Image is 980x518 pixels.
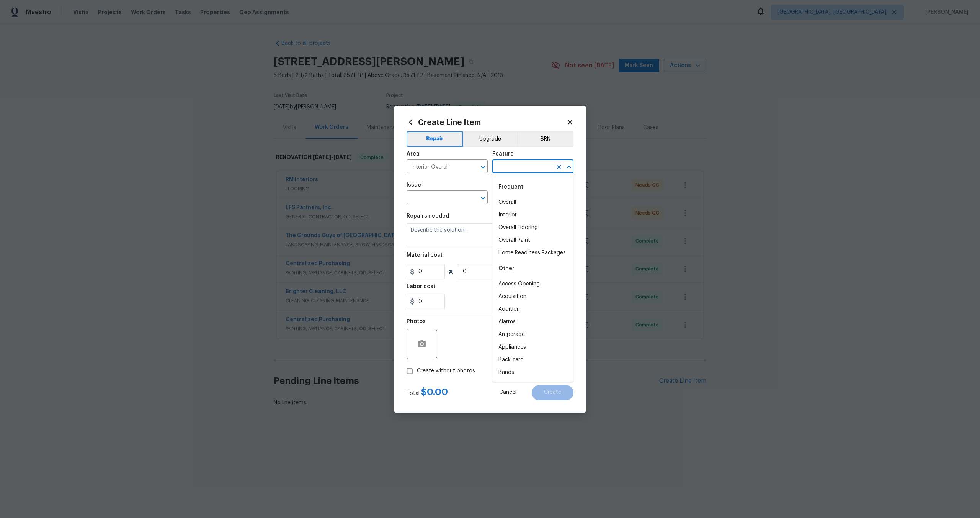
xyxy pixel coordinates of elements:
[463,131,518,147] button: Upgrade
[492,259,573,278] div: Other
[499,390,516,395] span: Cancel
[492,316,573,328] li: Alarms
[517,131,573,147] button: BRN
[407,319,426,324] h5: Photos
[492,234,573,247] li: Overall Paint
[407,131,463,147] button: Repair
[492,247,573,259] li: Home Readiness Packages
[492,178,573,196] div: Frequent
[407,182,421,188] h5: Issue
[544,390,561,395] span: Create
[407,151,420,157] h5: Area
[563,162,574,172] button: Close
[492,209,573,221] li: Interior
[492,354,573,366] li: Back Yard
[492,379,573,392] li: Baseboards
[407,213,449,219] h5: Repairs needed
[407,252,443,258] h5: Material cost
[407,388,448,397] div: Total
[492,366,573,379] li: Bands
[417,367,475,375] span: Create without photos
[532,385,573,400] button: Create
[478,193,488,203] button: Open
[492,278,573,290] li: Access Opening
[492,328,573,341] li: Amperage
[492,303,573,316] li: Addition
[492,341,573,354] li: Appliances
[492,196,573,209] li: Overall
[554,162,564,172] button: Clear
[421,387,448,397] span: $ 0.00
[492,151,514,157] h5: Feature
[478,162,488,172] button: Open
[407,284,436,289] h5: Labor cost
[492,221,573,234] li: Overall Flooring
[492,290,573,303] li: Acquisition
[487,385,529,400] button: Cancel
[407,118,567,126] h2: Create Line Item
